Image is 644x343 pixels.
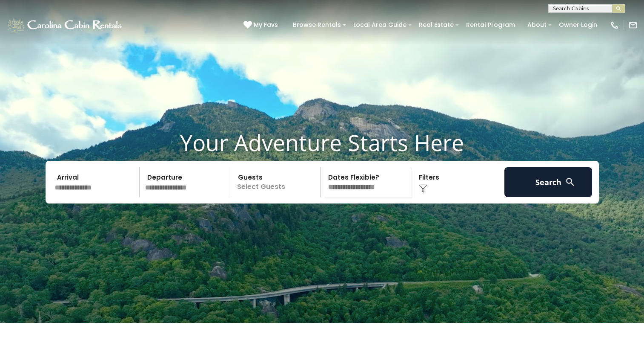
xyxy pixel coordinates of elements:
[565,177,575,187] img: search-regular-white.png
[555,18,601,32] a: Owner Login
[233,167,321,197] p: Select Guests
[462,18,519,32] a: Rental Program
[628,20,638,30] img: mail-regular-white.png
[243,20,280,30] a: My Favs
[504,167,592,197] button: Search
[610,20,619,30] img: phone-regular-white.png
[415,18,458,32] a: Real Estate
[349,18,411,32] a: Local Area Guide
[523,18,551,32] a: About
[254,20,278,29] span: My Favs
[289,18,345,32] a: Browse Rentals
[6,17,124,34] img: White-1-1-2.png
[6,129,638,156] h1: Your Adventure Starts Here
[419,184,427,193] img: filter--v1.png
